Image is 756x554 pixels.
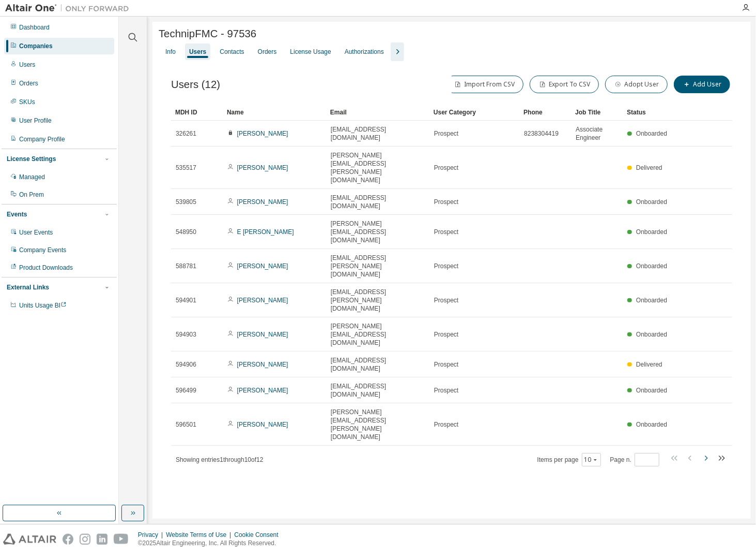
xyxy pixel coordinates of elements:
div: Job Title [575,104,619,121]
div: SKUs [19,98,35,106]
button: Export To CSV [530,76,599,93]
span: Onboarded [636,387,667,394]
a: [PERSON_NAME] [237,198,288,206]
span: Page n. [610,453,659,466]
div: Users [189,48,206,56]
img: altair_logo.svg [3,534,56,545]
div: Cookie Consent [234,531,284,539]
span: 535517 [176,164,196,172]
div: Name [227,104,322,121]
div: Managed [19,173,45,181]
div: Company Events [19,246,66,254]
span: Prospect [434,360,458,369]
span: [PERSON_NAME][EMAIL_ADDRESS][DOMAIN_NAME] [331,220,425,244]
div: External Links [7,283,49,291]
span: [PERSON_NAME][EMAIL_ADDRESS][PERSON_NAME][DOMAIN_NAME] [331,408,425,441]
button: Add User [674,76,730,93]
div: Phone [523,104,567,121]
span: [EMAIL_ADDRESS][DOMAIN_NAME] [331,382,425,399]
span: Prospect [434,330,458,339]
span: Onboarded [636,130,667,137]
span: 8238304419 [524,129,559,138]
span: Showing entries 1 through 10 of 12 [176,456,264,463]
button: Import From CSV [445,76,523,93]
div: Authorizations [345,48,384,56]
span: Associate Engineer [576,125,618,142]
span: 594901 [176,296,196,304]
span: [EMAIL_ADDRESS][PERSON_NAME][DOMAIN_NAME] [331,254,425,279]
div: License Settings [7,155,56,163]
div: Contacts [220,48,244,56]
a: [PERSON_NAME] [237,387,288,394]
span: Onboarded [636,263,667,270]
span: Onboarded [636,228,667,236]
img: linkedin.svg [97,534,107,545]
span: Prospect [434,164,458,172]
button: Adopt User [605,76,668,93]
a: E [PERSON_NAME] [237,228,294,236]
span: Users (12) [171,79,220,91]
div: On Prem [19,191,44,199]
a: [PERSON_NAME] [237,297,288,304]
div: User Events [19,228,53,237]
img: instagram.svg [80,534,90,545]
span: Delivered [636,164,662,171]
a: [PERSON_NAME] [237,130,288,137]
div: MDH ID [175,104,219,121]
div: Users [19,61,35,69]
span: Onboarded [636,421,667,428]
span: Onboarded [636,198,667,206]
button: 10 [584,456,598,464]
div: User Profile [19,116,52,125]
img: Altair One [5,3,134,13]
div: Orders [19,79,38,88]
span: Prospect [434,129,458,138]
span: Onboarded [636,331,667,338]
a: [PERSON_NAME] [237,421,288,428]
span: Prospect [434,262,458,270]
span: [EMAIL_ADDRESS][PERSON_NAME][DOMAIN_NAME] [331,288,425,313]
a: [PERSON_NAME] [237,331,288,338]
img: facebook.svg [63,534,73,545]
span: TechnipFMC - 97536 [159,28,256,40]
span: [EMAIL_ADDRESS][DOMAIN_NAME] [331,356,425,373]
span: Units Usage BI [19,302,67,309]
a: [PERSON_NAME] [237,361,288,368]
div: Product Downloads [19,264,73,272]
span: [EMAIL_ADDRESS][DOMAIN_NAME] [331,125,425,142]
div: License Usage [290,48,331,56]
span: 594906 [176,360,196,369]
span: [EMAIL_ADDRESS][DOMAIN_NAME] [331,194,425,210]
div: Companies [19,42,53,50]
span: Prospect [434,228,458,236]
div: Status [627,104,670,121]
div: Dashboard [19,23,50,32]
span: Prospect [434,296,458,304]
a: [PERSON_NAME] [237,164,288,171]
span: Prospect [434,386,458,395]
span: 326261 [176,129,196,138]
div: Privacy [138,531,166,539]
div: Company Profile [19,135,65,143]
div: Info [165,48,176,56]
div: Website Terms of Use [166,531,234,539]
span: [PERSON_NAME][EMAIL_ADDRESS][PERSON_NAME][DOMAIN_NAME] [331,151,425,184]
span: 596501 [176,420,196,429]
div: Orders [258,48,277,56]
span: 548950 [176,228,196,236]
div: Email [330,104,425,121]
span: Onboarded [636,297,667,304]
div: Events [7,210,27,218]
p: © 2025 Altair Engineering, Inc. All Rights Reserved. [138,539,285,548]
span: 588781 [176,262,196,270]
span: Prospect [434,420,458,429]
span: [PERSON_NAME][EMAIL_ADDRESS][DOMAIN_NAME] [331,322,425,347]
span: 596499 [176,386,196,395]
span: 539805 [176,198,196,206]
span: 594903 [176,330,196,339]
span: Prospect [434,198,458,206]
div: User Category [434,104,515,121]
img: youtube.svg [114,534,129,545]
span: Items per page [537,453,601,466]
span: Delivered [636,361,662,368]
